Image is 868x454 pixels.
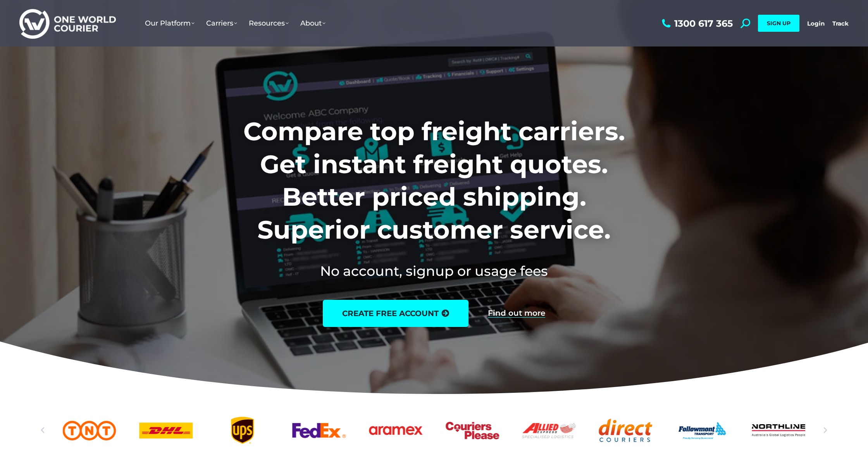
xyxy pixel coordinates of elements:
span: About [300,19,325,28]
span: Carriers [206,19,237,28]
div: 7 / 25 [446,417,499,444]
div: 4 / 25 [216,417,269,444]
span: Our Platform [145,19,195,28]
a: Couriers Please logo [446,417,499,444]
div: 5 / 25 [293,417,346,444]
a: Find out more [488,309,545,318]
span: Resources [249,19,289,28]
a: Track [832,20,849,27]
a: UPS logo [216,417,269,444]
a: Carriers [200,11,243,35]
div: 10 / 25 [675,417,729,444]
a: TNT logo Australian freight company [63,417,116,444]
a: DHl logo [139,417,193,444]
h2: No account, signup or usage fees [192,261,676,280]
a: Followmont transoirt web logo [675,417,729,444]
div: 8 / 25 [522,417,576,444]
div: 3 / 25 [139,417,193,444]
div: 9 / 25 [599,417,652,444]
div: Slides [63,417,806,444]
a: Login [807,20,825,27]
a: Allied Express logo [522,417,576,444]
a: 1300 617 365 [660,19,733,28]
a: Aramex_logo [369,417,422,444]
a: SIGN UP [758,15,799,32]
img: One World Courier [19,8,116,39]
a: create free account [323,300,468,327]
a: Northline logo [752,417,806,444]
a: Direct Couriers logo [599,417,652,444]
a: Our Platform [139,11,200,35]
a: About [294,11,331,35]
div: 2 / 25 [63,417,116,444]
a: FedEx logo [293,417,346,444]
div: 6 / 25 [369,417,422,444]
a: Resources [243,11,294,35]
span: SIGN UP [767,20,790,27]
h1: Compare top freight carriers. Get instant freight quotes. Better priced shipping. Superior custom... [192,115,676,246]
div: 11 / 25 [752,417,806,444]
